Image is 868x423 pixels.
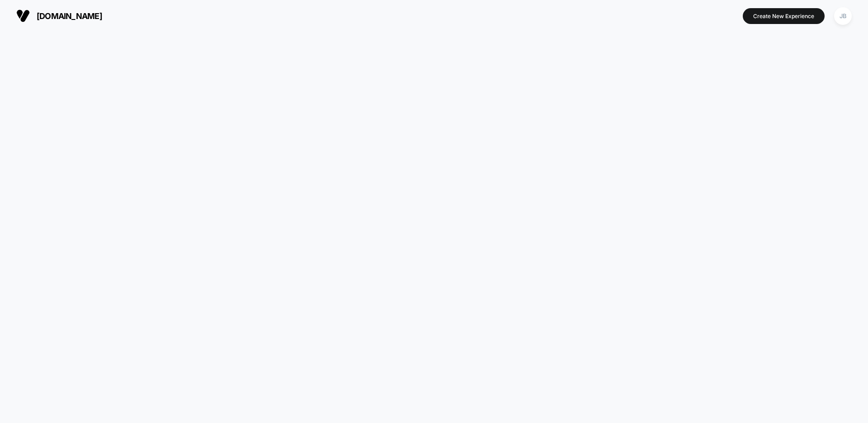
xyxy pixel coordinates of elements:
div: JB [834,7,852,25]
span: [DOMAIN_NAME] [37,11,102,21]
button: [DOMAIN_NAME] [14,9,105,23]
button: JB [831,7,854,25]
button: Create New Experience [743,8,825,24]
img: Visually logo [16,9,30,23]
